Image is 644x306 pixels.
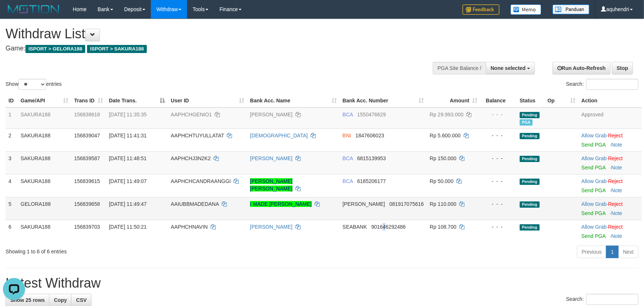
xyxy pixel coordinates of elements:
span: 156839587 [74,155,100,161]
span: Rp 110.000 [430,201,456,207]
a: Next [618,246,638,258]
span: Pending [520,201,540,208]
td: · [578,197,642,220]
span: AAPHCHNAVIN [171,224,208,230]
span: · [581,178,608,184]
a: Run Auto-Refresh [553,62,610,74]
h1: Withdraw List [6,27,422,41]
td: Approved [578,108,642,129]
span: · [581,224,608,230]
span: [DATE] 11:41:31 [109,133,146,138]
img: Feedback.jpg [463,4,499,15]
select: Showentries [18,79,46,90]
img: panduan.png [553,4,589,14]
div: - - - [484,111,514,118]
span: None selected [491,65,526,71]
div: - - - [484,200,514,208]
th: Game/API: activate to sort column ascending [18,94,71,108]
span: AAPHCHCANDRAANGGI [171,178,231,184]
span: CSV [76,297,87,303]
span: BNI [343,133,351,138]
td: SAKURA188 [18,174,71,197]
span: 156839615 [74,178,100,184]
th: Balance [481,94,517,108]
span: Pending [520,112,540,118]
a: [PERSON_NAME] [250,224,292,230]
th: Status [517,94,545,108]
a: Reject [608,133,623,138]
span: ISPORT > SAKURA188 [87,45,147,53]
label: Show entries [6,79,62,90]
span: Pending [520,133,540,139]
h1: Latest Withdraw [6,276,638,291]
a: Reject [608,201,623,207]
span: Rp 108.700 [430,224,456,230]
td: · [578,220,642,243]
a: 1 [606,246,619,258]
td: 6 [6,220,18,243]
span: BCA [343,112,353,117]
a: Allow Grab [581,201,606,207]
td: · [578,151,642,174]
div: - - - [484,177,514,185]
a: I MADE [PERSON_NAME] [250,201,312,207]
a: Note [611,187,622,193]
a: [PERSON_NAME] [250,112,292,117]
a: Allow Grab [581,133,606,138]
td: 2 [6,129,18,151]
a: Send PGA [581,165,605,170]
span: SEABANK [343,224,367,230]
span: Rp 5.600.000 [430,133,461,138]
span: Rp 29.993.000 [430,112,464,117]
button: None selected [486,62,535,74]
span: Copy 1550476629 to clipboard [357,112,386,117]
span: Pending [520,156,540,162]
td: SAKURA188 [18,220,71,243]
label: Search: [566,294,638,305]
th: Trans ID: activate to sort column ascending [71,94,106,108]
a: Allow Grab [581,155,606,161]
th: User ID: activate to sort column ascending [168,94,247,108]
span: ISPORT > GELORA188 [25,45,85,53]
span: Copy 901646292486 to clipboard [371,224,406,230]
span: [DATE] 11:49:07 [109,178,146,184]
td: SAKURA188 [18,108,71,129]
th: Amount: activate to sort column ascending [427,94,481,108]
span: · [581,201,608,207]
td: SAKURA188 [18,151,71,174]
h4: Game: [6,45,422,52]
td: 5 [6,197,18,220]
a: Reject [608,178,623,184]
span: [DATE] 11:50:21 [109,224,146,230]
span: [DATE] 11:48:51 [109,155,146,161]
td: · [578,174,642,197]
th: Op: activate to sort column ascending [544,94,578,108]
a: Note [611,142,622,148]
a: Send PGA [581,187,605,193]
a: Send PGA [581,233,605,239]
td: GELORA188 [18,197,71,220]
td: 1 [6,108,18,129]
span: Pending [520,179,540,185]
td: · [578,129,642,151]
a: Reject [608,224,623,230]
span: AAIUBBMADEDANA [171,201,219,207]
a: [PERSON_NAME] [250,155,292,161]
img: MOTION_logo.png [6,4,62,15]
span: BCA [343,178,353,184]
div: - - - [484,155,514,162]
th: Bank Acc. Name: activate to sort column ascending [247,94,340,108]
span: [DATE] 11:49:47 [109,201,146,207]
span: Copy [54,297,67,303]
th: Bank Acc. Number: activate to sort column ascending [340,94,427,108]
span: Rp 150.000 [430,155,456,161]
a: Reject [608,155,623,161]
td: SAKURA188 [18,129,71,151]
span: Marked by aquhendri [520,119,533,126]
td: 3 [6,151,18,174]
div: PGA Site Balance / [433,62,486,74]
input: Search: [586,79,638,90]
span: Copy 1847606023 to clipboard [356,133,384,138]
a: Previous [577,246,606,258]
a: Allow Grab [581,224,606,230]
